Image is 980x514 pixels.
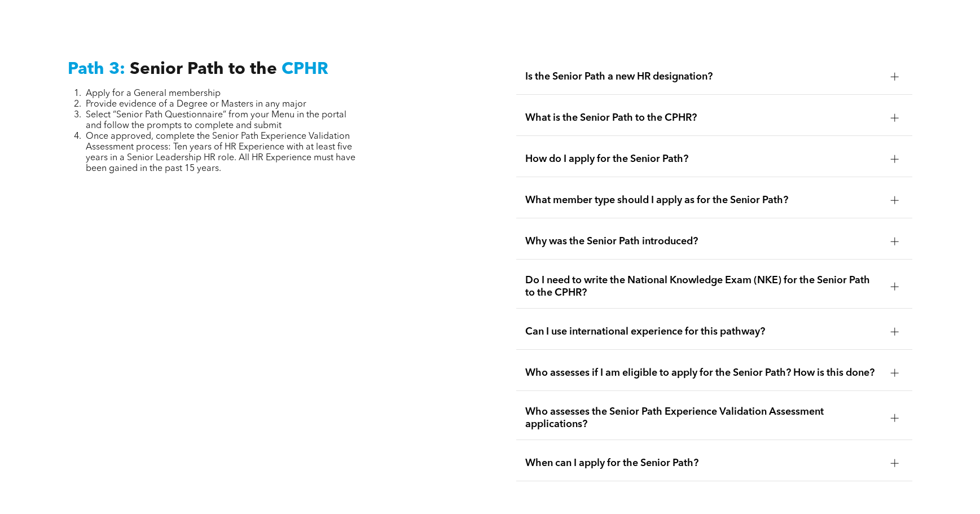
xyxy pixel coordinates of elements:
span: Once approved, complete the Senior Path Experience Validation Assessment process: Ten years of HR... [86,132,355,173]
span: How do I apply for the Senior Path? [525,153,882,165]
span: Is the Senior Path a new HR designation? [525,71,882,83]
span: CPHR [282,61,328,78]
span: Senior Path to the [130,61,277,78]
span: Why was the Senior Path introduced? [525,235,882,248]
span: Who assesses if I am eligible to apply for the Senior Path? How is this done? [525,367,882,379]
span: What member type should I apply as for the Senior Path? [525,194,882,207]
span: Do I need to write the National Knowledge Exam (NKE) for the Senior Path to the CPHR? [525,274,882,299]
span: Provide evidence of a Degree or Masters in any major [86,100,306,109]
span: What is the Senior Path to the CPHR? [525,112,882,124]
span: Path 3: [68,61,125,78]
span: Apply for a General membership [86,89,221,98]
span: Can I use international experience for this pathway? [525,326,882,338]
span: Select “Senior Path Questionnaire” from your Menu in the portal and follow the prompts to complet... [86,111,346,130]
span: Who assesses the Senior Path Experience Validation Assessment applications? [525,406,882,430]
span: When can I apply for the Senior Path? [525,457,882,469]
